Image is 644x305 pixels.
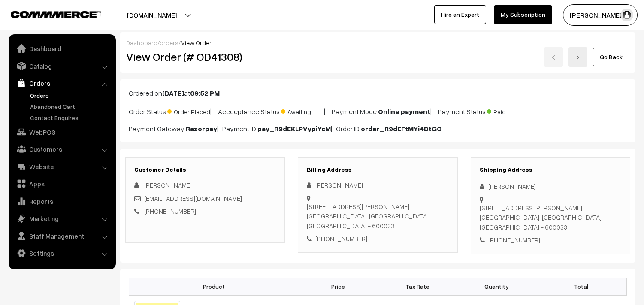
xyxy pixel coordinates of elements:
a: COMMMERCE [11,9,86,19]
th: Quantity [457,278,536,295]
a: Abandoned Cart [28,102,113,111]
h3: Shipping Address [480,166,621,173]
h2: View Order (# OD41308) [126,50,285,63]
div: [PHONE_NUMBER] [480,235,621,245]
h3: Customer Details [134,166,276,173]
p: Order Status: | Accceptance Status: | Payment Mode: | Payment Status: [129,105,627,117]
a: Orders [11,75,113,91]
a: My Subscription [494,5,552,24]
img: user [620,9,633,21]
a: Go Back [593,48,629,66]
div: / / [126,38,629,47]
b: pay_R9dEKLPVypiYcM [257,124,331,133]
a: Contact Enquires [28,113,113,122]
button: [DOMAIN_NAME] [97,4,207,26]
th: Total [536,278,627,295]
p: Ordered on at [129,88,627,98]
th: Tax Rate [378,278,457,295]
span: Order Placed [167,105,210,116]
div: [PHONE_NUMBER] [307,234,448,244]
b: order_R9dEFtMYi4DtGC [361,124,441,133]
img: right-arrow.png [575,55,581,60]
span: View Order [181,39,212,46]
a: Apps [11,176,113,191]
a: Dashboard [126,39,157,46]
a: Reports [11,194,113,209]
th: Product [129,278,299,295]
span: Paid [487,105,530,116]
a: [PHONE_NUMBER] [144,207,196,215]
a: WebPOS [11,124,113,140]
div: [PERSON_NAME] [480,182,621,191]
a: Dashboard [11,41,113,56]
span: Awaiting [281,105,324,116]
a: Settings [11,245,113,261]
a: Staff Management [11,228,113,244]
a: Hire an Expert [434,5,486,24]
img: COMMMERCE [11,11,101,18]
a: Website [11,159,113,174]
a: orders [160,39,178,46]
b: 09:52 PM [190,89,220,97]
b: Online payment [378,107,430,116]
div: [STREET_ADDRESS][PERSON_NAME] [GEOGRAPHIC_DATA], [GEOGRAPHIC_DATA], [GEOGRAPHIC_DATA] - 600033 [480,203,621,232]
span: [PERSON_NAME] [144,181,192,189]
a: [EMAIL_ADDRESS][DOMAIN_NAME] [144,194,242,202]
button: [PERSON_NAME] s… [563,4,638,26]
p: Payment Gateway: | Payment ID: | Order ID: [129,123,627,134]
th: Price [299,278,378,295]
h3: Billing Address [307,166,448,173]
div: [STREET_ADDRESS][PERSON_NAME] [GEOGRAPHIC_DATA], [GEOGRAPHIC_DATA], [GEOGRAPHIC_DATA] - 600033 [307,202,448,231]
b: Razorpay [186,124,217,133]
b: [DATE] [162,89,184,97]
div: [PERSON_NAME] [307,180,448,190]
a: Customers [11,141,113,157]
a: Marketing [11,211,113,226]
a: Catalog [11,58,113,74]
a: Orders [28,91,113,100]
